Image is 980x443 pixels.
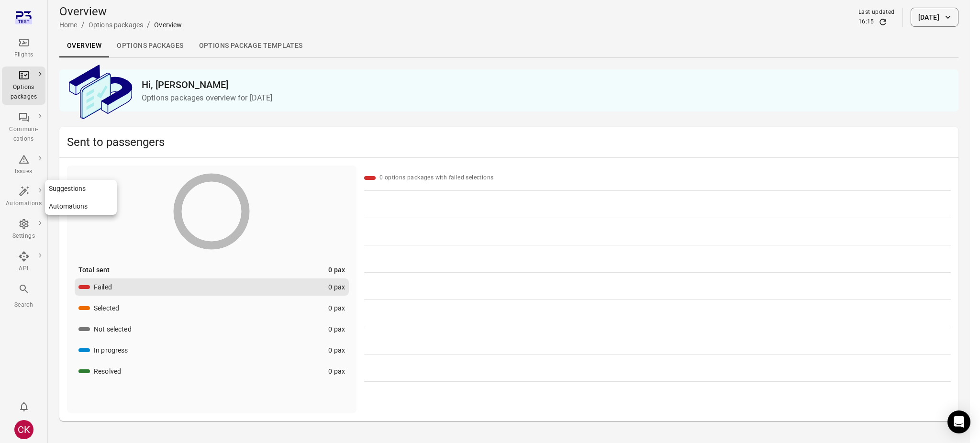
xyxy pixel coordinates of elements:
[6,50,42,60] div: Flights
[328,265,345,275] div: 0 pax
[45,180,117,215] nav: Local navigation
[328,324,345,334] div: 0 pax
[328,282,345,292] div: 0 pax
[142,92,951,104] p: Options packages overview for [DATE]
[89,21,143,29] a: Options packages
[94,303,119,313] div: Selected
[6,199,42,209] div: Automations
[6,300,42,310] div: Search
[94,345,128,355] div: In progress
[878,17,888,27] button: Refresh data
[379,173,493,183] div: 0 options packages with failed selections
[81,19,85,31] li: /
[328,366,345,376] div: 0 pax
[14,420,33,439] div: CK
[45,198,117,215] a: Automations
[191,34,311,57] a: Options package Templates
[6,264,42,274] div: API
[11,416,37,443] button: Christine Kaducova
[858,17,874,27] div: 16:15
[94,282,112,292] div: Failed
[6,83,42,102] div: Options packages
[154,20,182,30] div: Overview
[142,77,951,92] h2: Hi, [PERSON_NAME]
[14,397,33,416] button: Notifications
[858,8,895,17] div: Last updated
[6,167,42,177] div: Issues
[147,19,150,31] li: /
[67,134,951,150] h2: Sent to passengers
[328,345,345,355] div: 0 pax
[59,21,78,29] a: Home
[59,4,182,19] h1: Overview
[6,232,42,241] div: Settings
[78,265,110,275] div: Total sent
[911,8,958,27] button: [DATE]
[947,410,970,433] div: Open Intercom Messenger
[59,34,109,57] a: Overview
[109,34,191,57] a: Options packages
[328,303,345,313] div: 0 pax
[6,125,42,144] div: Communi-cations
[94,324,132,334] div: Not selected
[59,19,182,31] nav: Breadcrumbs
[94,366,121,376] div: Resolved
[45,180,117,198] a: Suggestions
[59,34,958,57] div: Local navigation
